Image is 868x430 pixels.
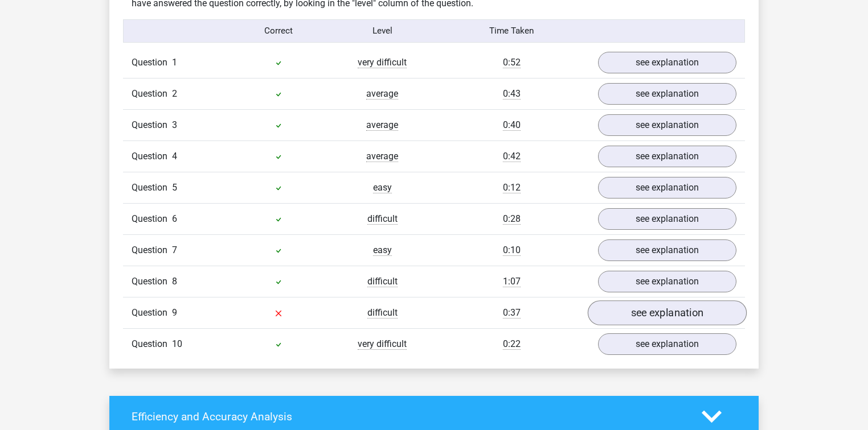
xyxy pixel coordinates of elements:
span: 0:28 [503,213,521,225]
a: see explanation [598,83,736,105]
a: see explanation [598,52,736,73]
h4: Efficiency and Accuracy Analysis [132,410,685,423]
span: Question [132,306,172,320]
span: 0:42 [503,151,521,162]
span: difficult [367,307,398,319]
span: 5 [172,182,177,193]
div: Correct [227,24,331,38]
a: see explanation [598,114,736,136]
span: 4 [172,151,177,162]
span: 0:22 [503,338,521,350]
a: see explanation [598,271,736,292]
span: very difficult [358,338,407,350]
span: Question [132,150,172,163]
a: see explanation [598,333,736,355]
span: 2 [172,88,177,99]
span: Question [132,87,172,101]
a: see explanation [598,146,736,167]
span: 0:10 [503,245,521,256]
span: Question [132,337,172,351]
span: 1 [172,57,177,68]
span: average [366,119,398,131]
span: 9 [172,307,177,318]
span: average [366,88,398,100]
span: 0:52 [503,57,521,68]
span: Question [132,275,172,288]
span: 1:07 [503,276,521,287]
span: easy [373,245,392,256]
a: see explanation [598,239,736,261]
span: 0:43 [503,88,521,100]
span: easy [373,182,392,193]
a: see explanation [588,300,747,325]
span: Question [132,56,172,69]
span: 0:37 [503,307,521,319]
span: 6 [172,213,177,224]
span: Question [132,118,172,132]
div: Level [330,24,434,38]
span: very difficult [358,57,407,68]
span: average [366,151,398,162]
span: 10 [172,338,182,349]
a: see explanation [598,177,736,199]
span: 3 [172,119,177,130]
span: Question [132,212,172,226]
a: see explanation [598,208,736,230]
span: 0:12 [503,182,521,193]
span: Question [132,243,172,257]
span: difficult [367,276,398,287]
span: 7 [172,245,177,255]
span: Question [132,181,172,195]
span: 8 [172,276,177,287]
div: Time Taken [434,24,589,38]
span: 0:40 [503,119,521,131]
span: difficult [367,213,398,225]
